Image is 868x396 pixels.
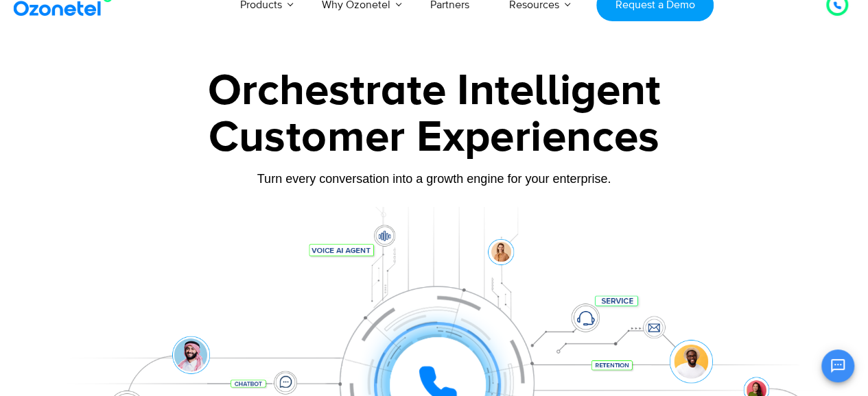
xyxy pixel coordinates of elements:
[821,349,854,382] button: Open chat
[54,171,815,186] div: Turn every conversation into a growth engine for your enterprise.
[54,69,815,113] div: Orchestrate Intelligent
[54,105,815,171] div: Customer Experiences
